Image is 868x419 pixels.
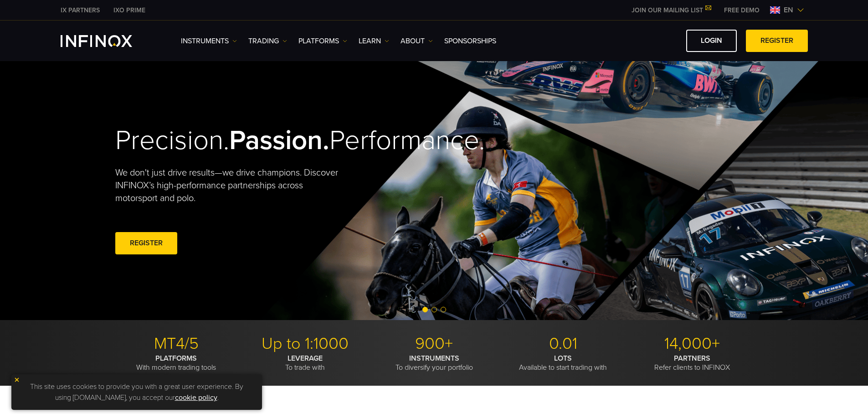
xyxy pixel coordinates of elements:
[248,36,287,47] a: TRADING
[229,124,329,157] strong: Passion.
[298,36,347,47] a: PLATFORMS
[61,35,154,47] a: INFINOX Logo
[502,334,624,354] p: 0.01
[175,393,217,402] a: cookie policy
[16,379,257,405] p: This site uses cookies to provide you with a great user experience. By using [DOMAIN_NAME], you a...
[441,307,446,312] span: Go to slide 3
[444,36,496,47] a: SPONSORSHIPS
[780,5,797,16] span: en
[115,354,237,372] p: With modern trading tools
[422,307,428,312] span: Go to slide 1
[155,354,197,363] strong: PLATFORMS
[554,354,572,363] strong: LOTS
[746,30,808,52] a: REGISTER
[409,354,459,363] strong: INSTRUMENTS
[502,354,624,372] p: Available to start trading with
[717,5,766,15] a: INFINOX MENU
[359,36,389,47] a: Learn
[181,36,237,47] a: Instruments
[14,377,20,383] img: yellow close icon
[631,354,753,372] p: Refer clients to INFINOX
[431,307,437,312] span: Go to slide 2
[631,334,753,354] p: 14,000+
[625,6,717,14] a: JOIN OUR MAILING LIST
[401,36,433,47] a: ABOUT
[373,334,495,354] p: 900+
[674,354,710,363] strong: PARTNERS
[115,232,177,254] a: REGISTER
[373,354,495,372] p: To diversify your portfolio
[54,5,107,15] a: INFINOX
[686,30,737,52] a: LOGIN
[115,124,402,157] h2: Precision. Performance.
[115,334,237,354] p: MT4/5
[244,354,366,372] p: To trade with
[288,354,323,363] strong: LEVERAGE
[107,5,152,15] a: INFINOX
[244,334,366,354] p: Up to 1:1000
[115,166,345,205] p: We don't just drive results—we drive champions. Discover INFINOX’s high-performance partnerships ...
